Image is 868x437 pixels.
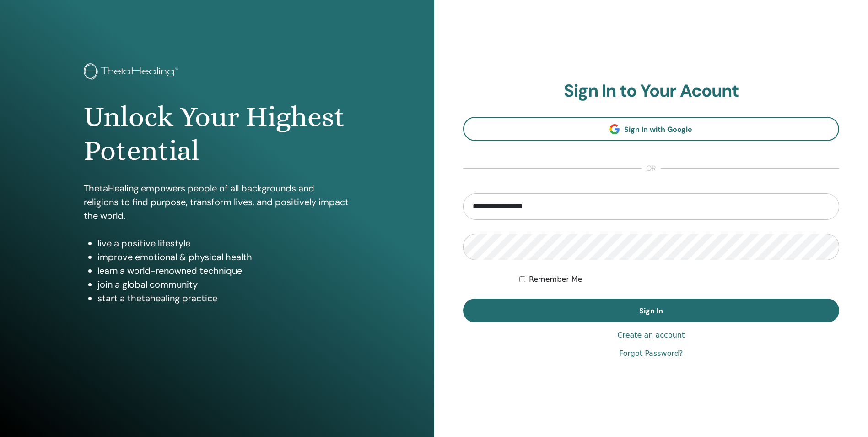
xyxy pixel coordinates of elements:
[617,330,685,341] a: Create an account
[463,299,840,322] button: Sign In
[84,181,350,223] p: ThetaHealing empowers people of all backgrounds and religions to find purpose, transform lives, a...
[642,163,661,174] span: or
[619,348,683,359] a: Forgot Password?
[84,100,350,168] h1: Unlock Your Highest Potential
[97,250,350,264] li: improve emotional & physical health
[639,306,663,316] span: Sign In
[463,81,840,102] h2: Sign In to Your Acount
[97,236,350,250] li: live a positive lifestyle
[97,264,350,278] li: learn a world-renowned technique
[463,117,840,141] a: Sign In with Google
[624,125,692,134] span: Sign In with Google
[519,274,839,285] div: Keep me authenticated indefinitely or until I manually logout
[97,278,350,291] li: join a global community
[97,291,350,305] li: start a thetahealing practice
[529,274,582,285] label: Remember Me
